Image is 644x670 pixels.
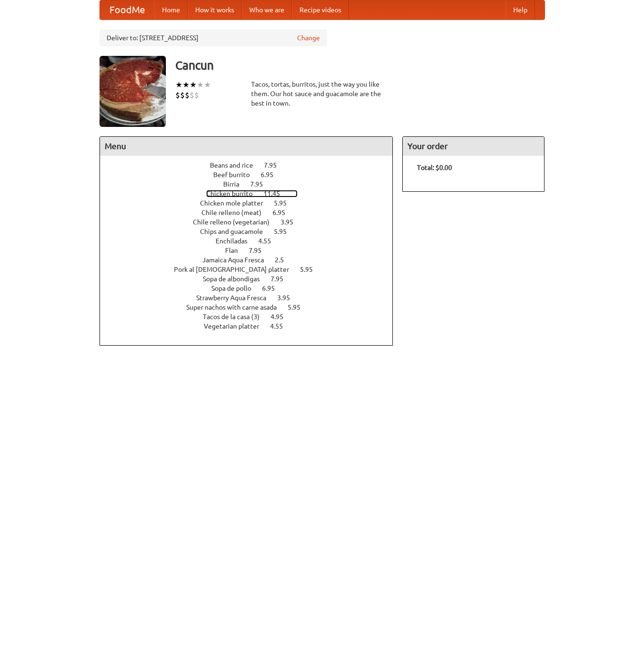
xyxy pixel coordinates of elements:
a: Birria 7.95 [223,180,281,188]
span: 2.5 [275,256,293,264]
span: Pork al [DEMOGRAPHIC_DATA] platter [174,266,299,273]
span: Chicken burrito [206,190,262,197]
a: Chile relleno (meat) 6.95 [201,209,303,216]
a: Chile relleno (vegetarian) 3.95 [193,218,311,226]
div: Tacos, tortas, burritos, just the way you like them. Our hot sauce and guacamole are the best in ... [251,80,393,108]
span: Chicken mole platter [200,199,272,207]
h3: Cancun [175,56,545,75]
a: FoodMe [100,0,154,19]
h4: Your order [403,137,544,156]
span: 6.95 [261,171,283,179]
span: 7.95 [271,275,293,283]
span: 4.55 [270,322,292,330]
a: Tacos de la casa (3) 4.95 [203,313,301,321]
span: 5.95 [274,199,296,207]
a: Sopa de albondigas 7.95 [203,275,301,283]
a: Flan 7.95 [225,247,279,254]
a: How it works [188,0,242,19]
span: Jamaica Aqua Fresca [202,256,273,264]
span: Beef burrito [213,171,259,179]
span: 6.95 [262,285,284,292]
span: 5.95 [288,304,310,311]
li: $ [185,90,190,100]
span: Beans and rice [210,161,263,169]
a: Chips and guacamole 5.95 [200,228,304,235]
a: Recipe videos [292,0,349,19]
span: Chips and guacamole [200,228,272,235]
span: Chile relleno (vegetarian) [193,218,279,226]
span: Super nachos with carne asada [186,304,286,311]
span: 7.95 [264,161,286,169]
span: Enchiladas [216,237,257,245]
a: Enchiladas 4.55 [216,237,289,245]
span: Chile relleno (meat) [201,209,271,216]
span: 7.95 [250,180,272,188]
a: Pork al [DEMOGRAPHIC_DATA] platter 5.95 [174,266,330,273]
li: ★ [190,80,197,90]
h4: Menu [100,137,393,156]
span: Tacos de la casa (3) [203,313,269,321]
span: Strawberry Aqua Fresca [196,294,276,302]
b: Total: $0.00 [417,164,452,171]
a: Home [154,0,188,19]
li: $ [180,90,185,100]
span: 7.95 [249,247,271,254]
a: Sopa de pollo 6.95 [211,285,292,292]
span: 11.45 [263,190,290,197]
a: Chicken mole platter 5.95 [200,199,304,207]
span: 5.95 [300,266,322,273]
li: ★ [197,80,204,90]
span: Birria [223,180,249,188]
a: Jamaica Aqua Fresca 2.5 [202,256,301,264]
div: Deliver to: [STREET_ADDRESS] [100,29,327,46]
span: Flan [225,247,247,254]
img: angular.jpg [100,56,166,127]
a: Who we are [242,0,292,19]
li: $ [190,90,194,100]
span: 4.95 [271,313,293,321]
a: Vegetarian platter 4.55 [204,322,300,330]
li: ★ [204,80,211,90]
span: 4.55 [258,237,281,245]
a: Super nachos with carne asada 5.95 [186,304,318,311]
span: 5.95 [274,228,296,235]
a: Chicken burrito 11.45 [206,190,298,197]
span: 3.95 [281,218,303,226]
a: Beans and rice 7.95 [210,161,294,169]
a: Beef burrito 6.95 [213,171,291,179]
a: Strawberry Aqua Fresca 3.95 [196,294,308,302]
span: 6.95 [272,209,295,216]
a: Help [506,0,535,19]
a: Change [297,33,320,43]
span: 3.95 [277,294,299,302]
li: $ [175,90,180,100]
span: Sopa de pollo [211,285,261,292]
span: Sopa de albondigas [203,275,269,283]
li: $ [194,90,199,100]
li: ★ [175,80,182,90]
span: Vegetarian platter [204,322,269,330]
li: ★ [182,80,190,90]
